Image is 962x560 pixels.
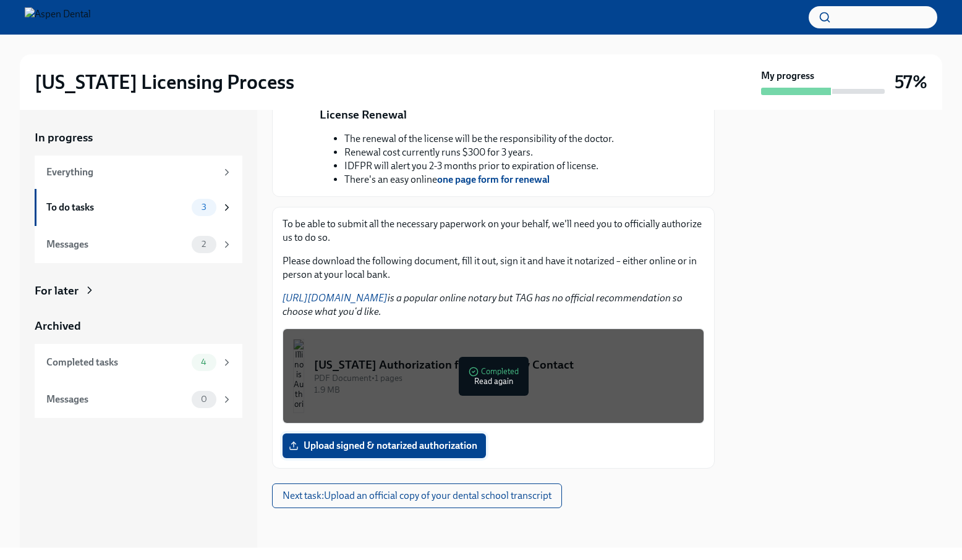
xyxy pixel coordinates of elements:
[761,69,814,83] strong: My progress
[35,189,242,226] a: To do tasks3
[46,356,187,369] div: Completed tasks
[344,159,614,173] li: IDFPR will alert you 2-3 months prior to expiration of license.
[35,156,242,189] a: Everything
[35,226,242,263] a: Messages2
[314,357,694,373] div: [US_STATE] Authorization for Third Party Contact
[35,283,242,299] a: For later
[46,238,187,251] div: Messages
[283,292,683,317] em: is a popular online notary but TAG has no official recommendation so choose what you'd like.
[272,483,562,508] button: Next task:Upload an official copy of your dental school transcript
[437,173,550,185] a: one page form for renewal
[344,173,614,186] li: There's an easy online
[35,70,294,94] h2: [US_STATE] Licensing Process
[283,254,704,282] p: Please download the following document, fill it out, sign it and have it notarized – either onlin...
[291,440,477,452] span: Upload signed & notarized authorization
[35,344,242,381] a: Completed tasks4
[314,384,694,396] div: 1.9 MB
[194,357,214,367] span: 4
[283,292,388,304] a: [URL][DOMAIN_NAME]
[35,283,79,299] div: For later
[35,318,242,334] a: Archived
[25,7,91,27] img: Aspen Dental
[283,328,704,424] button: [US_STATE] Authorization for Third Party ContactPDF Document•1 pages1.9 MBCompletedRead again
[344,146,614,159] li: Renewal cost currently runs $300 for 3 years.
[283,490,551,502] span: Next task : Upload an official copy of your dental school transcript
[194,203,214,212] span: 3
[320,107,407,123] p: License Renewal
[194,240,213,249] span: 2
[46,393,187,406] div: Messages
[283,217,704,244] p: To be able to submit all the necessary paperwork on your behalf, we'll need you to officially aut...
[895,71,927,93] h3: 57%
[314,372,694,384] div: PDF Document • 1 pages
[35,130,242,146] a: In progress
[194,395,215,404] span: 0
[283,433,486,458] label: Upload signed & notarized authorization
[344,132,614,146] li: The renewal of the license will be the responsibility of the doctor.
[293,339,304,413] img: Illinois Authorization for Third Party Contact
[46,201,187,214] div: To do tasks
[35,381,242,418] a: Messages0
[46,165,216,179] div: Everything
